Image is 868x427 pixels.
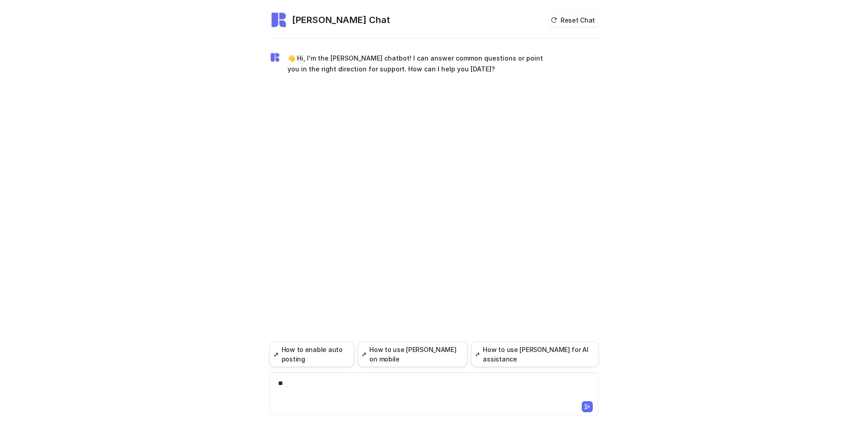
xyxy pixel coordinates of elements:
p: 👋 Hi, I'm the [PERSON_NAME] chatbot! I can answer common questions or point you in the right dire... [288,53,552,75]
button: How to use [PERSON_NAME] on mobile [358,342,467,367]
button: Reset Chat [548,14,599,27]
h2: [PERSON_NAME] Chat [292,14,390,26]
img: Widget [269,52,280,63]
button: How to enable auto posting [269,342,354,367]
img: Widget [269,11,288,29]
button: How to use [PERSON_NAME] for AI assistance [471,342,599,367]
